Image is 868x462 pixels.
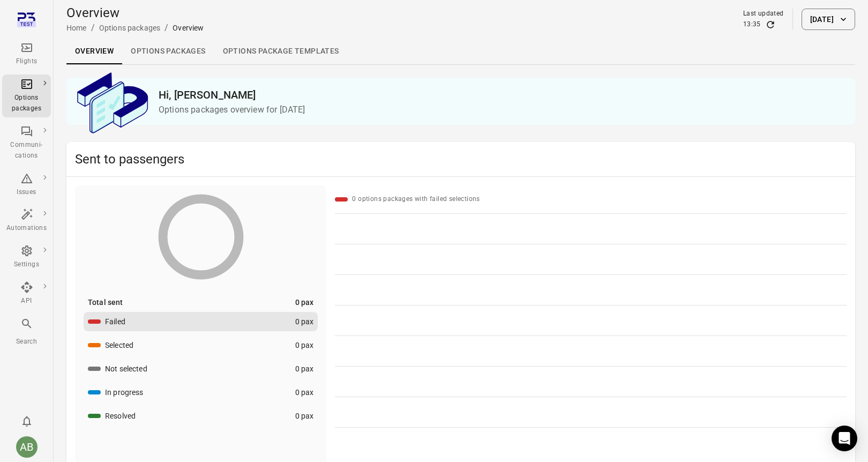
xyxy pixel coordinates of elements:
nav: Breadcrumbs [66,21,204,34]
div: Automations [6,223,47,234]
div: Local navigation [66,39,855,64]
button: Not selected0 pax [84,359,318,378]
div: 0 pax [295,411,314,421]
div: 0 pax [295,363,314,374]
a: Communi-cations [2,122,51,165]
h2: Hi, [PERSON_NAME] [159,86,847,103]
div: Options packages [6,93,47,114]
div: AB [16,436,38,458]
div: 13:35 [743,19,761,30]
a: Automations [2,205,51,237]
div: 0 pax [295,340,314,351]
p: Options packages overview for [DATE] [159,103,847,116]
button: Selected0 pax [84,336,318,355]
button: Failed0 pax [84,312,318,331]
div: Search [6,337,47,347]
div: Resolved [105,411,136,421]
div: 0 options packages with failed selections [352,194,480,205]
a: Options packages [122,39,214,64]
div: Not selected [105,363,147,374]
button: Notifications [16,411,38,432]
div: 0 pax [295,297,314,308]
button: [DATE] [802,9,855,30]
a: Settings [2,241,51,273]
div: Flights [6,56,47,67]
a: Issues [2,169,51,201]
div: Failed [105,316,125,327]
button: Aslaug Bjarnadottir [12,432,42,462]
div: 0 pax [295,316,314,327]
h1: Overview [66,4,204,21]
div: Communi-cations [6,140,47,161]
a: Flights [2,38,51,70]
div: Overview [173,23,204,33]
button: Search [2,314,51,350]
button: Refresh data [765,19,776,30]
button: Resolved0 pax [84,406,318,426]
a: Home [66,24,87,32]
a: Overview [66,39,122,64]
a: Options packages [99,24,160,32]
li: / [164,21,168,34]
div: Settings [6,259,47,270]
h2: Sent to passengers [75,151,847,168]
div: API [6,296,47,307]
div: Selected [105,340,133,351]
button: In progress0 pax [84,383,318,402]
div: In progress [105,387,144,398]
a: Options package Templates [214,39,348,64]
div: Total sent [88,297,123,308]
div: Issues [6,187,47,198]
div: 0 pax [295,387,314,398]
li: / [91,21,95,34]
div: Open Intercom Messenger [832,426,857,451]
a: Options packages [2,74,51,117]
div: Last updated [743,9,784,19]
a: API [2,278,51,310]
